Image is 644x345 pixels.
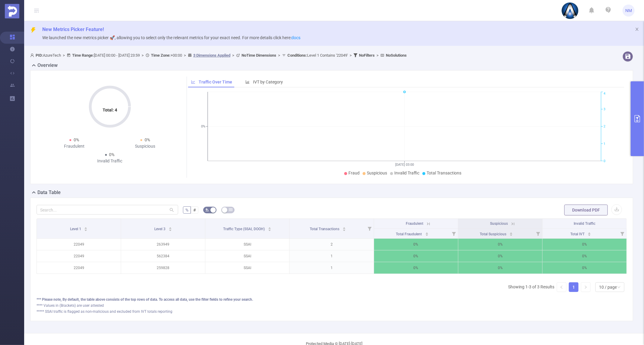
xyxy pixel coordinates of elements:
span: Invalid Traffic [394,171,419,175]
tspan: 0 [604,159,605,163]
p: 562384 [121,250,205,262]
h2: Data Table [37,189,61,196]
tspan: 4 [604,92,605,96]
div: Sort [509,231,513,235]
p: SSAI [205,262,289,274]
i: icon: user [30,53,36,57]
p: 22049 [37,250,121,262]
span: Total Transactions [427,171,461,175]
i: icon: caret-up [84,226,88,228]
b: No Filters [359,53,375,58]
div: Sort [168,226,172,230]
span: Traffic Over Time [199,80,232,84]
i: Filter menu [618,229,626,238]
p: 0% [374,250,458,262]
p: 0% [543,250,626,262]
a: docs [291,35,300,40]
span: > [276,53,282,58]
i: Filter menu [450,229,458,238]
i: icon: bg-colors [205,208,209,212]
span: 0% [145,137,150,142]
i: icon: down [617,285,621,290]
div: *** Please note, By default, the table above consists of the top rows of data. To access all data... [37,297,627,302]
span: We launched the new metrics picker 🚀, allowing you to select only the relevant metrics for your e... [42,35,300,40]
b: No Time Dimensions [242,53,276,58]
span: AzureTech [DATE] 00:00 - [DATE] 23:59 +00:00 [30,53,407,58]
div: **** Values in (Brackets) are user attested [37,303,627,308]
h2: Overview [37,62,58,69]
tspan: Total: 4 [103,108,117,112]
i: icon: close [635,27,639,31]
p: 0% [458,250,542,262]
i: icon: caret-down [425,234,428,235]
i: icon: caret-up [425,231,428,233]
div: Sort [425,231,429,235]
span: > [375,53,380,58]
span: Total IVT [570,232,585,236]
p: SSAI [205,250,289,262]
u: 3 Dimensions Applied [193,53,230,58]
div: Sort [588,231,591,235]
span: Level 1 [70,227,82,231]
p: 259828 [121,262,205,274]
li: Next Page [581,282,591,292]
span: IVT by Category [253,80,283,84]
i: icon: caret-up [588,231,591,233]
img: Protected Media [5,4,19,18]
span: > [61,53,67,58]
b: No Solutions [386,53,407,58]
i: icon: caret-down [510,234,513,235]
p: 0% [543,239,626,250]
p: 2 [290,239,373,250]
b: PID: [36,53,43,58]
p: 0% [543,262,626,274]
span: Level 1 Contains '22049' [287,53,348,58]
span: # [193,208,196,212]
i: icon: caret-up [510,231,513,233]
li: 1 [569,282,578,292]
i: icon: thunderbolt [30,27,36,33]
i: icon: caret-down [268,229,271,231]
span: 0% [109,152,115,157]
i: icon: caret-up [268,226,271,228]
p: 0% [374,239,458,250]
span: Total Suspicious [480,232,507,236]
p: SSAI [205,239,289,250]
i: Filter menu [365,219,374,238]
span: Total Transactions [310,227,340,231]
tspan: 2 [604,125,605,129]
div: Sort [268,226,271,230]
span: Total Fraudulent [396,232,423,236]
i: icon: left [560,285,563,289]
button: icon: close [635,26,639,33]
span: % [185,208,188,212]
tspan: 3 [604,107,605,111]
b: Time Range: [72,53,94,58]
div: Fraudulent [39,143,110,149]
p: 22049 [37,262,121,274]
span: NM [625,5,632,17]
div: Sort [84,226,88,230]
p: 1 [290,262,373,274]
i: Filter menu [534,229,542,238]
div: Sort [342,226,346,230]
p: 1 [290,250,373,262]
span: > [182,53,188,58]
span: > [230,53,236,58]
div: Suspicious [110,143,181,149]
li: Showing 1-3 of 3 Results [508,282,554,292]
div: 10 / page [599,283,617,292]
tspan: 0% [201,125,205,129]
span: > [140,53,146,58]
div: Invalid Traffic [74,158,145,164]
li: Previous Page [557,282,566,292]
div: ***** SSAI traffic is flagged as non-malicious and excluded from IVT totals reporting [37,309,627,314]
i: icon: caret-down [588,234,591,235]
span: Level 3 [154,227,166,231]
span: New Metrics Picker Feature! [42,27,104,32]
span: Invalid Traffic [574,221,595,226]
span: 0% [74,137,79,142]
i: icon: caret-down [84,229,88,231]
i: icon: caret-up [342,226,346,228]
button: Download PDF [564,205,608,215]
